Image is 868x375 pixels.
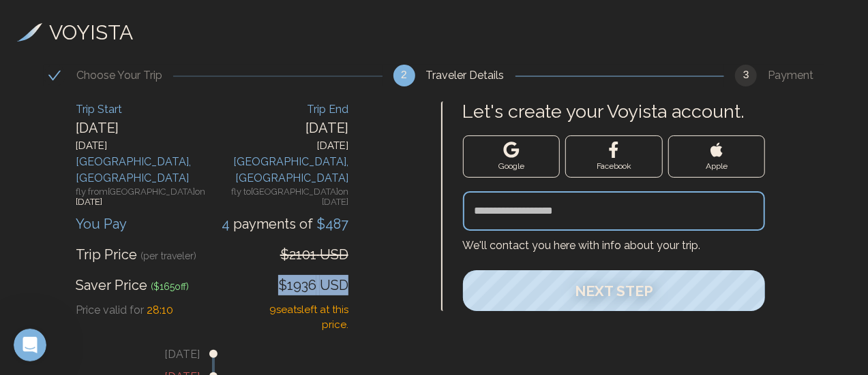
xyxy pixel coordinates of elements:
[7,346,200,363] h3: [DATE]
[76,67,173,84] div: Choose Your Trip
[222,214,348,234] div: payment s of
[212,154,348,186] div: [GEOGRAPHIC_DATA] , [GEOGRAPHIC_DATA]
[147,304,173,316] span: 28 : 10
[17,23,42,42] img: Voyista Logo
[313,216,348,232] span: $ 487
[76,154,212,186] div: [GEOGRAPHIC_DATA] , [GEOGRAPHIC_DATA]
[706,161,728,172] span: Apple
[14,329,46,361] iframe: Intercom live chat
[49,17,133,48] h3: VOYISTA
[76,244,196,265] div: Trip Price
[257,302,348,333] div: 9 seat s left at this price.
[463,101,766,122] label: Let's create your Voyista account.
[76,197,102,207] span: [DATE]
[76,186,212,210] div: fly from [GEOGRAPHIC_DATA] on
[768,67,824,84] div: Payment
[140,250,196,261] span: (per traveler)
[76,304,144,316] span: Price valid for
[463,135,560,178] button: Google
[212,138,348,154] div: [DATE]
[212,118,348,138] div: [DATE]
[426,67,515,84] div: Traveler Details
[212,101,348,118] div: Trip End
[76,214,127,234] div: You Pay
[463,270,766,311] button: Next Step
[76,101,212,118] div: Trip Start
[76,118,212,138] div: [DATE]
[151,281,189,292] span: ($ 165 off)
[463,231,766,254] h4: We'll contact you here with info about your trip.
[212,186,348,210] div: fly to [GEOGRAPHIC_DATA] on [DATE]
[565,135,663,178] button: Facebook
[668,135,766,178] button: Apple
[393,65,415,86] div: 2
[735,65,757,86] div: 3
[17,17,133,48] a: VOYISTA
[222,216,233,232] span: 4
[280,246,348,263] span: $2101 USD
[278,277,348,293] span: $1936 USD
[575,282,653,299] span: Next Step
[498,161,524,172] span: Google
[76,138,212,154] div: [DATE]
[597,161,631,172] span: Facebook
[76,275,189,295] div: Saver Price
